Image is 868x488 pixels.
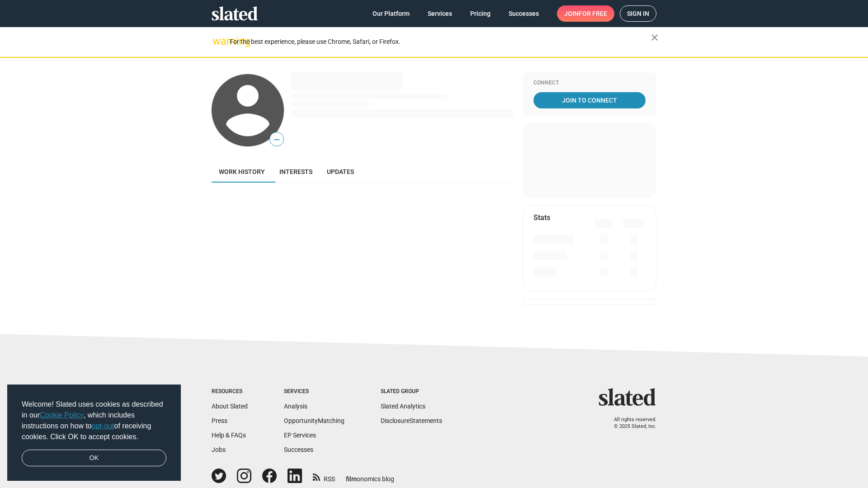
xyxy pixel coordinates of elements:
[212,432,246,439] a: Help & FAQs
[381,417,442,424] a: DisclosureStatements
[40,411,84,419] a: Cookie Policy
[279,168,312,175] span: Interests
[284,417,344,424] a: OpportunityMatching
[373,5,410,22] span: Our Platform
[346,468,394,483] a: filmonomics blog
[22,450,166,467] a: dismiss cookie message
[270,134,283,145] span: —
[327,168,354,175] span: Updates
[501,5,546,22] a: Successes
[535,92,644,108] span: Join To Connect
[284,403,307,410] a: Analysis
[557,5,614,22] a: Joinfor free
[381,388,442,395] div: Slated Group
[470,5,491,22] span: Pricing
[313,469,335,483] a: RSS
[284,388,344,395] div: Services
[533,80,646,87] div: Connect
[649,32,660,43] mat-icon: close
[564,5,607,22] span: Join
[284,432,316,439] a: EP Services
[533,92,646,108] a: Join To Connect
[212,388,248,395] div: Resources
[365,5,417,22] a: Our Platform
[7,385,181,481] div: cookieconsent
[212,161,272,183] a: Work history
[320,161,361,183] a: Updates
[579,5,607,22] span: for free
[219,168,265,175] span: Work history
[92,422,114,430] a: opt-out
[420,5,459,22] a: Services
[627,6,649,21] span: Sign in
[346,475,357,483] span: film
[428,5,452,22] span: Services
[509,5,539,22] span: Successes
[533,213,550,222] mat-card-title: Stats
[22,399,166,442] span: Welcome! Slated uses cookies as described in our , which includes instructions on how to of recei...
[604,417,656,430] p: All rights reserved. © 2025 Slated, Inc.
[284,446,313,453] a: Successes
[463,5,498,22] a: Pricing
[620,5,656,22] a: Sign in
[381,403,425,410] a: Slated Analytics
[212,417,227,424] a: Press
[230,36,651,48] div: For the best experience, please use Chrome, Safari, or Firefox.
[212,403,248,410] a: About Slated
[212,36,223,47] mat-icon: warning
[212,446,226,453] a: Jobs
[272,161,320,183] a: Interests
